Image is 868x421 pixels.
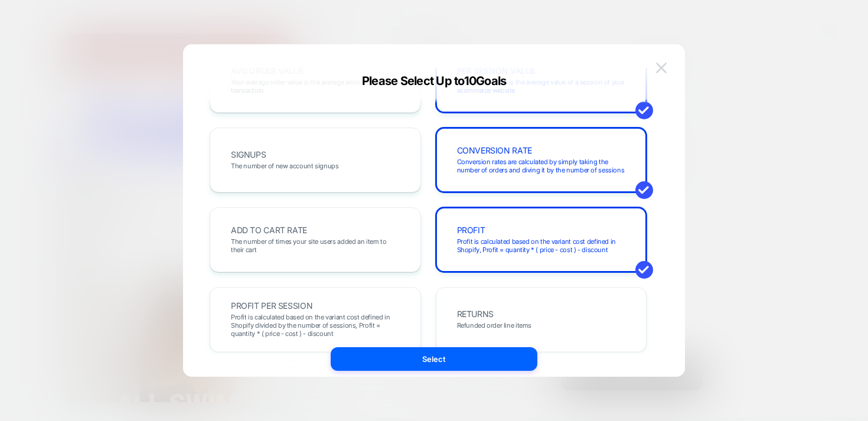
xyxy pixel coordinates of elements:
span: The number of times your site users added an item to their cart [231,237,400,254]
span: Swim [5,135,24,144]
span: Please Select Up to 10 Goals [362,74,507,88]
button: Select [331,347,537,371]
span: RETURNS [457,310,494,318]
span: 0 [28,230,32,239]
span: Refunded order line items [457,321,532,329]
img: close [656,63,667,73]
span: CONVERSION RATE [457,146,532,155]
span: Apparel & Accessories [5,174,83,183]
span: Profit is calculated based on the variant cost defined in Shopify, Profit = quantity * ( price - ... [457,237,626,254]
span: Featured [5,155,36,164]
span: PROFIT [457,226,485,234]
span: 10% Off [99,342,135,354]
span: Conversion rates are calculated by simply taking the number of orders and diving it by the number... [457,158,626,174]
span: About [5,194,25,203]
strong: ALL SWIM [56,354,178,385]
span: PER SESSION VALUE [457,67,536,75]
span: Profit is calculated based on the variant cost defined in Shopify divided by the number of sessio... [231,313,400,338]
